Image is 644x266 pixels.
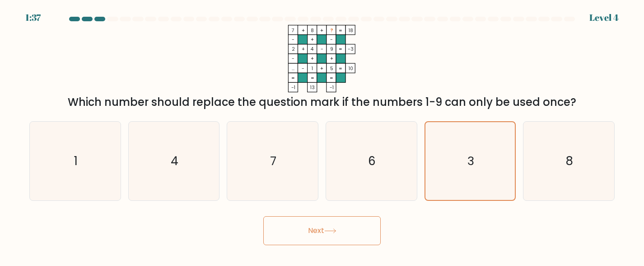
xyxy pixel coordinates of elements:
[339,46,343,52] tspan: =
[270,153,276,169] text: 7
[369,153,376,169] text: 6
[292,27,295,34] tspan: 7
[330,46,333,52] tspan: 9
[339,65,343,72] tspan: =
[330,84,334,91] tspan: -1
[321,27,324,34] tspan: +
[35,94,609,110] div: Which number should replace the question mark if the numbers 1-9 can only be used once?
[292,75,295,81] tspan: =
[74,153,78,169] text: 1
[349,27,354,34] tspan: 18
[292,36,295,43] tspan: -
[311,75,314,81] tspan: =
[312,65,313,72] tspan: 1
[330,55,333,62] tspan: +
[292,65,295,72] tspan: ...
[330,75,334,81] tspan: =
[310,84,315,91] tspan: 13
[311,55,314,62] tspan: +
[311,27,314,34] tspan: 8
[292,46,295,52] tspan: 2
[589,11,619,24] div: Level 4
[292,55,295,62] tspan: -
[321,65,324,72] tspan: +
[566,153,574,169] text: 8
[467,153,474,169] text: 3
[330,27,333,34] tspan: ?
[349,65,354,72] tspan: 10
[321,46,324,52] tspan: -
[292,84,296,91] tspan: -1
[311,36,314,43] tspan: +
[171,153,178,169] text: 4
[311,46,315,52] tspan: 4
[330,65,333,72] tspan: 5
[302,65,305,72] tspan: -
[302,46,305,52] tspan: +
[263,216,381,245] button: Next
[25,11,41,24] div: 1:37
[339,27,343,34] tspan: =
[302,27,305,34] tspan: +
[331,36,333,43] tspan: -
[348,46,354,52] tspan: -3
